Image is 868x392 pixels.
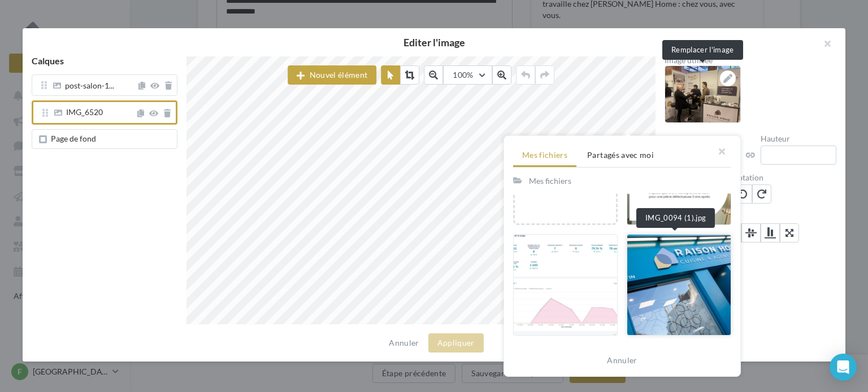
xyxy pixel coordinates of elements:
span: post-salon-1... [65,82,114,92]
label: Rotation [733,174,771,182]
div: Mes fichiers [529,175,571,187]
label: Image utilisée [665,56,836,64]
span: Partagés avec moi [587,150,654,160]
button: Nouvel élément [288,65,376,85]
div: Remplacer l'image [662,40,743,60]
button: 100% [443,65,492,85]
img: Image utilisée [665,66,740,122]
span: Page de fond [51,134,96,143]
h2: Editer l'image [41,37,827,47]
button: Annuler [384,336,423,350]
button: Appliquer [428,333,484,353]
div: IMG_0094 (1).jpg [636,208,715,228]
div: Calques [23,56,186,74]
div: Open Intercom Messenger [830,354,857,381]
label: Largeur [665,135,740,143]
label: Positionnement [665,213,836,221]
button: Annuler [602,354,641,367]
span: IMG_6520 [66,107,103,117]
label: Hauteur [761,135,836,143]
